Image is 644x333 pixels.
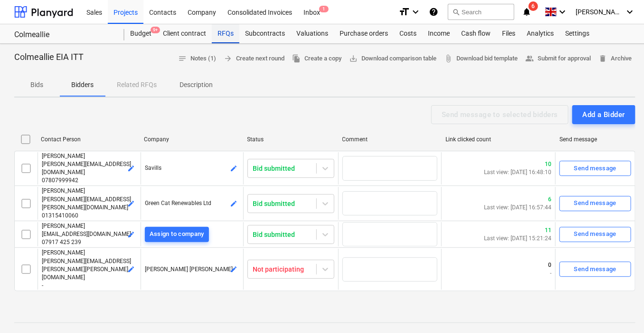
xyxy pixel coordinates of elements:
[145,199,240,207] p: Green Cat Renewables Ltd
[559,227,631,242] button: Send message
[559,24,595,43] a: Settings
[127,165,135,172] span: edit
[598,54,607,63] span: delete
[41,136,136,143] div: Contact Person
[151,27,160,33] span: 9+
[239,24,291,43] a: Subcontracts
[42,249,137,257] p: [PERSON_NAME]
[559,161,631,176] button: Send message
[455,24,496,43] a: Cash flow
[349,54,358,63] span: save_alt
[292,53,341,64] span: Create a copy
[127,200,135,207] span: edit
[445,136,552,143] div: Link clicked count
[42,222,137,230] p: [PERSON_NAME]
[574,198,616,209] div: Send message
[42,231,131,237] span: [EMAIL_ADDRESS][DOMAIN_NAME]
[26,80,48,90] p: Bids
[444,53,518,64] span: Download bid template
[224,54,232,63] span: arrow_forward
[292,54,301,63] span: file_copy
[548,261,551,269] p: 0
[521,51,595,66] button: Submit for approval
[127,231,135,238] span: edit
[334,24,394,43] a: Purchase orders
[484,204,551,212] p: Last view: [DATE] 16:57:44
[597,287,644,333] iframe: Chat Widget
[574,163,616,174] div: Send message
[559,262,631,277] button: Send message
[598,53,632,64] span: Archive
[288,51,345,66] button: Create a copy
[291,24,334,43] a: Valuations
[247,136,335,143] div: Status
[349,53,436,64] span: Download comparison table
[42,187,137,195] p: [PERSON_NAME]
[42,161,131,176] span: [PERSON_NAME][EMAIL_ADDRESS][DOMAIN_NAME]
[484,196,551,204] p: 6
[394,24,422,43] a: Costs
[422,24,455,43] a: Income
[178,53,216,64] span: Notes (1)
[124,24,157,43] a: Budget9+
[145,265,240,274] p: [PERSON_NAME] [PERSON_NAME]
[572,105,635,124] button: Add a Bidder
[342,136,438,143] div: Comment
[42,152,137,160] p: [PERSON_NAME]
[157,24,212,43] a: Client contract
[444,54,453,63] span: attach_file
[145,227,209,242] button: Assign to company
[224,53,284,64] span: Create next round
[174,51,220,66] button: Notes (1)
[583,108,625,121] div: Add a Bidder
[42,282,137,290] p: -
[14,30,113,40] div: Colmeallie
[440,51,521,66] a: Download bid template
[525,54,534,63] span: people_alt
[484,160,551,168] p: 10
[180,80,213,90] p: Description
[150,229,204,240] div: Assign to company
[484,235,551,243] p: Last view: [DATE] 15:21:24
[559,136,632,143] div: Send message
[124,24,157,43] div: Budget
[230,165,237,172] span: edit
[127,265,135,273] span: edit
[220,51,288,66] button: Create next round
[145,164,240,172] p: Savills
[559,196,631,211] button: Send message
[230,200,237,207] span: edit
[71,80,94,90] p: Bidders
[525,53,591,64] span: Submit for approval
[178,54,187,63] span: notes
[42,176,137,185] p: 07807999942
[496,24,521,43] a: Files
[42,196,131,211] span: [PERSON_NAME][EMAIL_ADDRESS][PERSON_NAME][DOMAIN_NAME]
[42,258,131,281] span: [PERSON_NAME][EMAIL_ADDRESS][PERSON_NAME][PERSON_NAME][DOMAIN_NAME]
[144,136,239,143] div: Company
[345,51,440,66] a: Download comparison table
[574,229,616,240] div: Send message
[521,24,559,43] a: Analytics
[484,226,551,235] p: 11
[484,168,551,176] p: Last view: [DATE] 16:48:10
[548,269,551,277] p: -
[574,264,616,275] div: Send message
[42,212,137,220] p: 01315410060
[595,51,635,66] button: Archive
[42,238,137,246] p: 07917 425 239
[230,265,237,273] span: edit
[14,51,84,63] p: Colmeallie EIA ITT
[212,24,239,43] a: RFQs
